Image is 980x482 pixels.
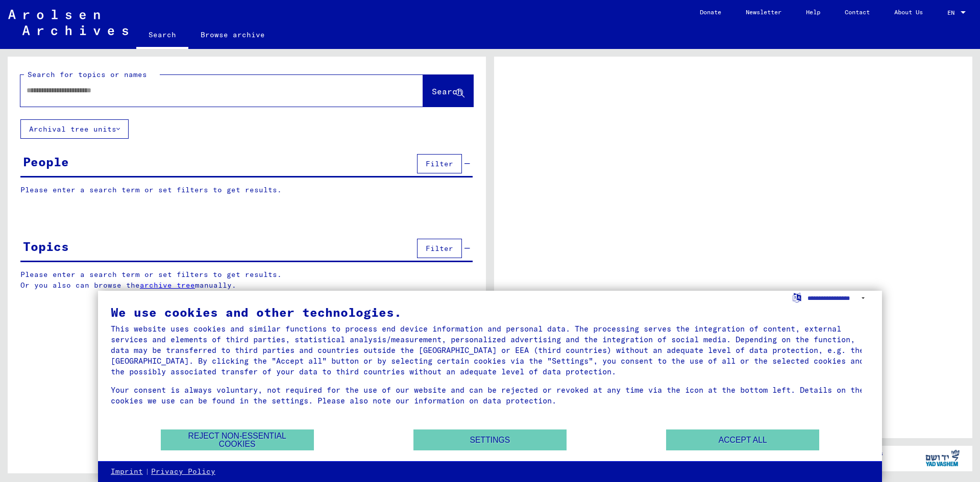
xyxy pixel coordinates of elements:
button: Search [423,75,473,107]
span: Filter [426,244,453,253]
a: archive tree [140,281,195,290]
span: Filter [426,159,453,168]
button: Reject non-essential cookies [161,429,314,450]
a: Browse archive [188,22,277,47]
span: Search [432,86,462,96]
div: This website uses cookies and similar functions to process end device information and personal da... [111,323,869,377]
button: Filter [417,239,462,258]
div: We use cookies and other technologies. [111,306,869,318]
img: Arolsen_neg.svg [8,10,128,35]
button: Filter [417,154,462,173]
span: EN [947,9,959,16]
div: Topics [23,237,69,256]
a: Privacy Policy [151,467,215,477]
button: Archival tree units [20,119,129,139]
button: Accept all [666,429,819,450]
div: Your consent is always voluntary, not required for the use of our website and can be rejected or ... [111,385,869,406]
a: Imprint [111,467,143,477]
mat-label: Search for topics or names [28,70,147,79]
img: yv_logo.png [923,445,962,471]
a: Search [136,22,188,49]
p: Please enter a search term or set filters to get results. Or you also can browse the manually. [20,269,473,291]
div: People [23,153,69,171]
p: Please enter a search term or set filters to get results. [20,185,473,195]
button: Settings [413,429,567,450]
